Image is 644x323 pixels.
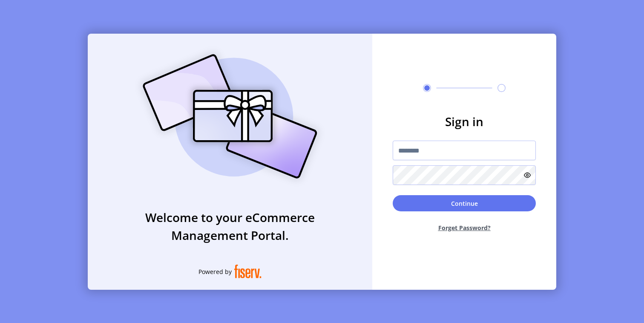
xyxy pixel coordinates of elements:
[198,267,232,276] span: Powered by
[88,208,372,244] h3: Welcome to your eCommerce Management Portal.
[393,216,536,239] button: Forget Password?
[393,195,536,211] button: Continue
[130,45,330,188] img: card_Illustration.svg
[393,112,536,130] h3: Sign in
